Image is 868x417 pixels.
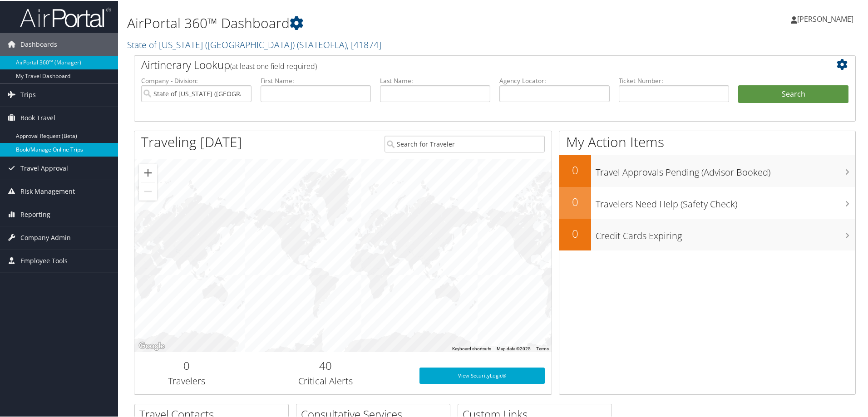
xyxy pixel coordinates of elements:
[20,226,71,248] span: Company Admin
[20,249,68,271] span: Employee Tools
[559,154,855,186] a: 0Travel Approvals Pending (Advisor Booked)
[127,38,381,50] a: State of [US_STATE] ([GEOGRAPHIC_DATA])
[141,132,242,151] h1: Traveling [DATE]
[20,156,68,179] span: Travel Approval
[246,357,406,373] h2: 40
[20,6,111,27] img: airportal-logo.png
[419,367,545,383] a: View SecurityLogic®
[261,75,371,84] label: First Name:
[797,13,853,23] span: [PERSON_NAME]
[127,13,617,32] h1: AirPortal 360™ Dashboard
[619,75,729,84] label: Ticket Number:
[559,162,591,177] h2: 0
[596,161,855,178] h3: Travel Approvals Pending (Advisor Booked)
[497,345,531,350] span: Map data ©2025
[20,32,57,55] span: Dashboards
[559,186,855,218] a: 0Travelers Need Help (Safety Check)
[139,163,157,181] button: Zoom in
[559,193,591,209] h2: 0
[559,225,591,240] h2: 0
[499,75,610,84] label: Agency Locator:
[230,60,317,70] span: (at least one field required)
[246,374,406,387] h3: Critical Alerts
[738,84,848,103] button: Search
[380,75,490,84] label: Last Name:
[139,182,157,200] button: Zoom out
[141,357,232,373] h2: 0
[452,345,491,351] button: Keyboard shortcuts
[596,192,855,210] h3: Travelers Need Help (Safety Check)
[596,224,855,241] h3: Credit Cards Expiring
[137,339,167,351] img: Google
[20,179,75,202] span: Risk Management
[559,218,855,250] a: 0Credit Cards Expiring
[137,339,167,351] a: Open this area in Google Maps (opens a new window)
[385,135,545,152] input: Search for Traveler
[791,5,863,32] a: [PERSON_NAME]
[20,202,50,225] span: Reporting
[297,38,347,50] span: ( STATEOFLA )
[347,38,381,50] span: , [ 41874 ]
[536,345,549,350] a: Terms (opens in new tab)
[141,75,252,84] label: Company - Division:
[559,132,855,151] h1: My Action Items
[141,56,789,72] h2: Airtinerary Lookup
[141,374,232,387] h3: Travelers
[20,106,55,128] span: Book Travel
[20,83,36,105] span: Trips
